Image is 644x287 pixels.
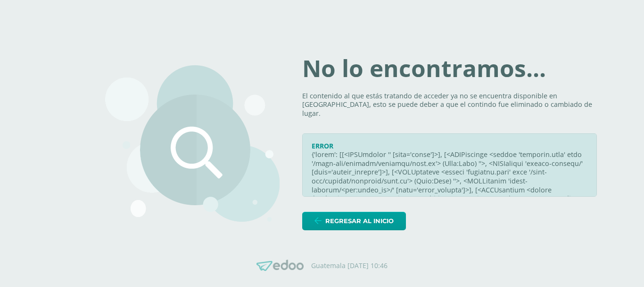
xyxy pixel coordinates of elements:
[302,92,597,118] p: El contenido al que estás tratando de acceder ya no se encuentra disponible en [GEOGRAPHIC_DATA],...
[302,212,406,230] a: Regresar al inicio
[312,141,333,150] span: ERROR
[256,260,304,271] img: Edoo
[311,261,388,270] p: Guatemala [DATE] 10:46
[302,57,597,80] h1: No lo encontramos...
[325,212,394,230] span: Regresar al inicio
[105,65,280,222] img: 404.png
